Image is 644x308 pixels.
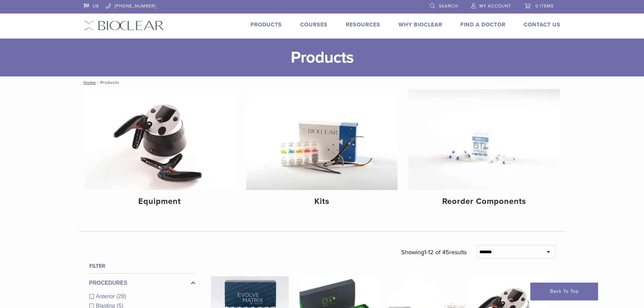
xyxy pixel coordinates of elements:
[408,89,560,212] a: Reorder Components
[424,248,449,256] span: 1-12 of 45
[300,21,328,28] a: Courses
[479,3,511,9] span: My Account
[96,81,100,84] span: /
[414,195,554,208] h4: Reorder Components
[530,283,598,300] a: Back To Top
[251,21,282,28] a: Products
[89,262,195,270] h4: Filter
[84,89,236,212] a: Equipment
[439,3,458,9] span: Search
[535,3,554,9] span: 0 items
[460,21,505,28] a: Find A Doctor
[246,89,398,212] a: Kits
[346,21,380,28] a: Resources
[252,195,392,208] h4: Kits
[96,293,117,299] span: Anterior
[524,21,560,28] a: Contact Us
[117,293,126,299] span: (28)
[408,89,560,190] img: Reorder Components
[79,76,566,89] nav: Products
[81,80,96,85] a: Home
[399,21,442,28] a: Why Bioclear
[90,195,230,208] h4: Equipment
[84,21,164,30] img: Bioclear
[84,89,236,190] img: Equipment
[401,245,467,259] p: Showing results
[89,279,195,287] label: Procedures
[246,89,398,190] img: Kits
